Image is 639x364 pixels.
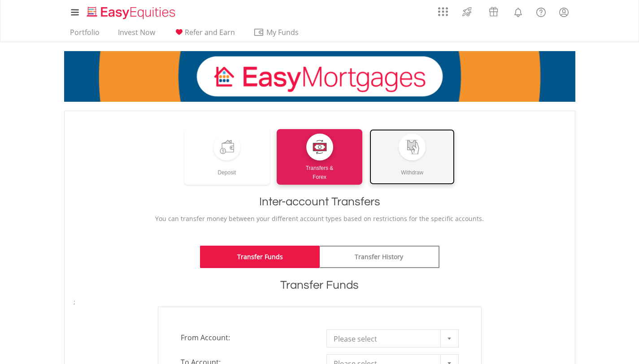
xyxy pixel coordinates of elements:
[200,246,320,268] a: Transfer Funds
[184,129,270,185] a: Deposit
[74,277,566,293] h1: Transfer Funds
[334,330,438,348] span: Please select
[552,2,575,22] a: My Profile
[530,2,552,20] a: FAQ's and Support
[64,51,575,102] img: EasyMortage Promotion Banner
[460,4,474,19] img: thrive-v2.svg
[277,129,362,185] a: Transfers &Forex
[438,7,448,17] img: grid-menu-icon.svg
[369,129,455,185] a: Withdraw
[432,2,454,17] a: AppsGrid
[320,246,439,268] a: Transfer History
[184,160,270,177] div: Deposit
[369,160,455,177] div: Withdraw
[480,2,507,19] a: Vouchers
[185,27,235,37] span: Refer and Earn
[74,214,566,223] p: You can transfer money between your different account types based on restrictions for the specifi...
[507,2,530,20] a: Notifications
[66,28,103,42] a: Portfolio
[170,28,239,42] a: Refer and Earn
[83,2,179,20] a: Home page
[277,160,362,182] div: Transfers & Forex
[253,26,312,38] span: My Funds
[74,194,566,210] h1: Inter-account Transfers
[85,5,179,20] img: EasyEquities_Logo.png
[114,28,159,42] a: Invest Now
[174,329,320,346] span: From Account:
[486,4,501,19] img: vouchers-v2.svg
